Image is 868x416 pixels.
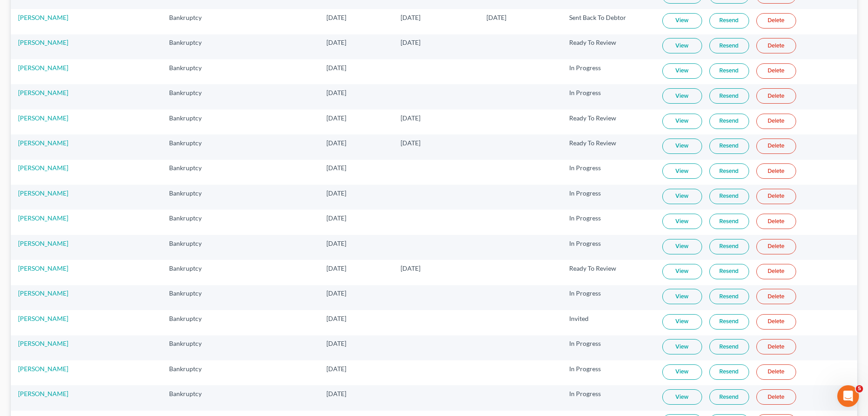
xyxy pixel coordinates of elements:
a: Delete [756,314,796,330]
a: Resend [709,389,749,405]
td: Bankruptcy [162,335,236,360]
a: [PERSON_NAME] [18,139,68,147]
a: View [662,139,702,154]
a: Resend [709,13,749,29]
span: [DATE] [326,365,346,373]
a: Resend [709,214,749,229]
a: Delete [756,189,796,204]
a: [PERSON_NAME] [18,89,68,96]
a: Delete [756,239,796,254]
a: [PERSON_NAME] [18,64,68,72]
td: Sent Back To Debtor [562,9,655,34]
td: In Progress [562,360,655,385]
a: [PERSON_NAME] [18,315,68,322]
a: View [662,163,702,179]
span: [DATE] [326,89,346,96]
td: In Progress [562,335,655,360]
span: [DATE] [326,139,346,147]
a: Resend [709,314,749,330]
td: Ready To Review [562,34,655,59]
a: Resend [709,38,749,53]
a: [PERSON_NAME] [18,214,68,222]
td: Bankruptcy [162,185,236,210]
a: View [662,189,702,204]
a: View [662,314,702,330]
span: [DATE] [326,189,346,197]
span: [DATE] [326,264,346,272]
a: Delete [756,63,796,79]
td: In Progress [562,210,655,234]
a: Delete [756,389,796,405]
a: [PERSON_NAME] [18,264,68,272]
span: [DATE] [326,114,346,122]
td: Bankruptcy [162,285,236,310]
span: [DATE] [486,14,506,21]
span: [DATE] [401,114,420,122]
a: View [662,364,702,380]
a: Delete [756,38,796,53]
td: In Progress [562,235,655,260]
a: Resend [709,163,749,179]
td: Bankruptcy [162,9,236,34]
td: In Progress [562,285,655,310]
td: In Progress [562,185,655,210]
td: Bankruptcy [162,260,236,285]
td: Invited [562,310,655,335]
a: Delete [756,289,796,304]
td: Bankruptcy [162,110,236,134]
a: Resend [709,114,749,129]
a: Delete [756,13,796,29]
span: [DATE] [326,38,346,46]
td: Ready To Review [562,260,655,285]
iframe: Intercom live chat [837,385,859,407]
td: In Progress [562,160,655,185]
td: Ready To Review [562,110,655,134]
a: View [662,214,702,229]
a: [PERSON_NAME] [18,390,68,397]
span: [DATE] [326,289,346,297]
a: [PERSON_NAME] [18,164,68,172]
span: [DATE] [326,14,346,21]
span: [DATE] [326,315,346,322]
a: Resend [709,189,749,204]
a: Resend [709,88,749,104]
td: Bankruptcy [162,360,236,385]
a: Resend [709,339,749,354]
td: Bankruptcy [162,210,236,234]
span: [DATE] [326,239,346,247]
a: [PERSON_NAME] [18,38,68,46]
span: [DATE] [326,339,346,347]
a: Resend [709,63,749,79]
td: Bankruptcy [162,385,236,410]
span: [DATE] [401,38,420,46]
span: [DATE] [401,139,420,147]
span: [DATE] [326,164,346,172]
td: Bankruptcy [162,310,236,335]
a: [PERSON_NAME] [18,239,68,247]
a: Delete [756,88,796,104]
a: View [662,239,702,254]
span: [DATE] [326,214,346,222]
a: Delete [756,163,796,179]
a: Resend [709,289,749,304]
a: Resend [709,139,749,154]
a: View [662,13,702,29]
td: Bankruptcy [162,160,236,185]
td: In Progress [562,385,655,410]
td: In Progress [562,84,655,109]
a: Delete [756,264,796,279]
td: Bankruptcy [162,235,236,260]
a: Delete [756,364,796,380]
a: Delete [756,139,796,154]
a: Delete [756,339,796,354]
td: Ready To Review [562,134,655,159]
td: Bankruptcy [162,134,236,159]
span: [DATE] [326,64,346,72]
a: View [662,114,702,129]
td: Bankruptcy [162,59,236,84]
a: [PERSON_NAME] [18,14,68,21]
a: View [662,88,702,104]
a: [PERSON_NAME] [18,365,68,373]
span: 5 [856,385,863,392]
a: [PERSON_NAME] [18,114,68,122]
